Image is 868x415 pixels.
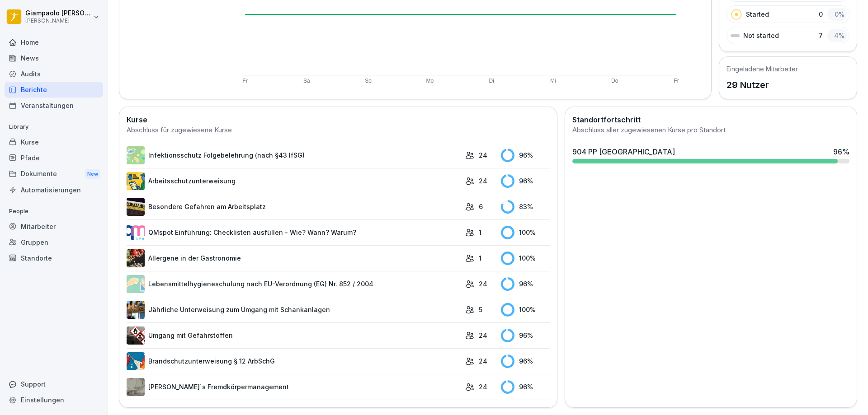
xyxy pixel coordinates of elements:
[819,31,823,40] p: 7
[426,78,434,84] text: Mo
[127,378,145,396] img: ltafy9a5l7o16y10mkzj65ij.png
[5,66,103,82] a: Audits
[501,226,550,239] div: 100 %
[127,125,550,135] div: Abschluss für zugewiesene Kurse
[569,143,853,167] a: 904 PP [GEOGRAPHIC_DATA]96%
[501,380,550,394] div: 96 %
[501,200,550,214] div: 83 %
[127,146,461,164] a: Infektionsschutz Folgebelehrung (nach §43 IfSG)
[5,82,103,98] a: Berichte
[479,305,482,314] p: 5
[550,78,556,84] text: Mi
[5,376,103,392] div: Support
[674,78,679,84] text: Fr
[479,331,487,340] p: 24
[5,250,103,266] a: Standorte
[25,18,91,24] p: [PERSON_NAME]
[611,78,618,84] text: Do
[127,224,145,242] img: rsy9vu330m0sw5op77geq2rv.png
[127,326,461,345] a: Umgang mit Gefahrstoffen
[501,303,550,317] div: 100 %
[501,329,550,342] div: 96 %
[127,198,461,216] a: Besondere Gefahren am Arbeitsplatz
[127,352,461,370] a: Brandschutzunterweisung § 12 ArbSchG
[127,301,461,319] a: Jährliche Unterweisung zum Umgang mit Schankanlagen
[5,204,103,219] p: People
[5,98,103,113] a: Veranstaltungen
[127,198,145,216] img: zq4t51x0wy87l3xh8s87q7rq.png
[5,34,103,50] a: Home
[5,182,103,198] a: Automatisierungen
[572,146,675,157] div: 904 PP [GEOGRAPHIC_DATA]
[242,78,247,84] text: Fr
[572,125,849,135] div: Abschluss aller zugewiesenen Kurse pro Standort
[303,78,310,84] text: Sa
[501,252,550,265] div: 100 %
[127,275,461,293] a: Lebensmittelhygieneschulung nach EU-Verordnung (EG) Nr. 852 / 2004
[746,9,769,19] p: Started
[501,277,550,291] div: 96 %
[127,275,145,293] img: gxsnf7ygjsfsmxd96jxi4ufn.png
[127,249,461,267] a: Allergene in der Gastronomie
[365,78,372,84] text: So
[479,253,481,263] p: 1
[127,224,461,242] a: QMspot Einführung: Checklisten ausfüllen - Wie? Wann? Warum?
[5,219,103,234] a: Mitarbeiter
[127,146,145,164] img: tgff07aey9ahi6f4hltuk21p.png
[489,78,494,84] text: Di
[479,279,487,289] p: 24
[127,326,145,345] img: ro33qf0i8ndaw7nkfv0stvse.png
[572,114,849,125] h2: Standortfortschritt
[5,234,103,250] a: Gruppen
[127,249,145,267] img: gsgognukgwbtoe3cnlsjjbmw.png
[5,166,103,182] div: Dokumente
[479,382,487,392] p: 24
[479,150,487,160] p: 24
[833,146,849,157] div: 96 %
[479,176,487,186] p: 24
[127,172,461,190] a: Arbeitsschutzunterweisung
[827,8,847,21] div: 0 %
[827,29,847,42] div: 4 %
[819,9,823,19] p: 0
[5,392,103,408] a: Einstellungen
[127,114,550,125] h2: Kurse
[726,78,798,92] p: 29 Nutzer
[127,352,145,370] img: b0iy7e1gfawqjs4nezxuanzk.png
[501,354,550,368] div: 96 %
[726,64,798,74] h5: Eingeladene Mitarbeiter
[127,301,145,319] img: etou62n52bjq4b8bjpe35whp.png
[25,9,91,17] p: Giampaolo [PERSON_NAME]
[501,174,550,188] div: 96 %
[127,172,145,190] img: bgsrfyvhdm6180ponve2jajk.png
[501,149,550,162] div: 96 %
[5,134,103,150] a: Kurse
[5,120,103,134] p: Library
[479,202,483,211] p: 6
[479,228,481,237] p: 1
[5,150,103,166] a: Pfade
[743,31,779,40] p: Not started
[479,356,487,366] p: 24
[5,166,103,182] a: DokumenteNew
[85,169,100,179] div: New
[127,378,461,396] a: [PERSON_NAME]`s Fremdkörpermanagement
[5,50,103,66] a: News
